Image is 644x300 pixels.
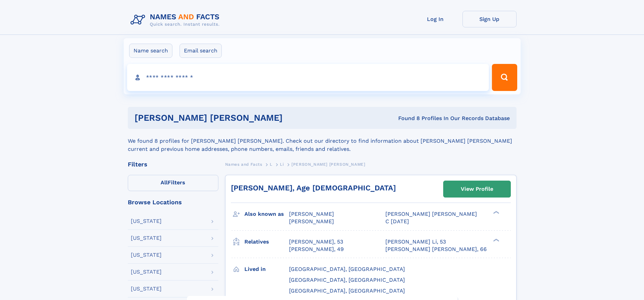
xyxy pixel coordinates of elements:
div: Found 8 Profiles In Our Records Database [340,115,510,122]
span: [GEOGRAPHIC_DATA], [GEOGRAPHIC_DATA] [289,266,405,272]
span: [PERSON_NAME] [289,211,334,217]
label: Name search [129,44,172,58]
span: [PERSON_NAME] [289,218,334,225]
div: Browse Locations [128,199,218,205]
h3: Also known as [244,208,289,220]
div: ❯ [492,210,500,215]
div: View Profile [461,181,493,197]
span: Li [280,162,284,167]
div: [US_STATE] [131,235,162,241]
div: [US_STATE] [131,286,162,292]
a: [PERSON_NAME], 53 [289,238,343,246]
a: [PERSON_NAME], Age [DEMOGRAPHIC_DATA] [231,184,396,192]
div: [US_STATE] [131,252,162,258]
h1: [PERSON_NAME] [PERSON_NAME] [135,114,340,122]
h3: Lived in [244,263,289,275]
span: All [161,179,168,186]
h3: Relatives [244,236,289,248]
a: [PERSON_NAME] [PERSON_NAME], 66 [385,246,487,253]
a: Sign Up [462,11,517,27]
div: Filters [128,161,218,167]
a: Names and Facts [225,160,262,168]
div: [US_STATE] [131,218,162,224]
button: Search Button [492,64,517,91]
span: [GEOGRAPHIC_DATA], [GEOGRAPHIC_DATA] [289,277,405,283]
span: L [270,162,272,167]
a: L [270,160,272,168]
a: Li [280,160,284,168]
input: search input [127,64,489,91]
label: Filters [128,175,218,191]
label: Email search [180,44,222,58]
span: [PERSON_NAME] [PERSON_NAME] [385,211,477,217]
span: [PERSON_NAME] [PERSON_NAME] [291,162,365,167]
img: Logo Names and Facts [128,11,225,29]
a: Log In [408,11,462,27]
span: C [DATE] [385,218,409,225]
a: [PERSON_NAME], 49 [289,246,344,253]
a: View Profile [444,181,510,197]
div: [US_STATE] [131,269,162,275]
div: We found 8 profiles for [PERSON_NAME] [PERSON_NAME]. Check out our directory to find information ... [128,129,517,153]
a: [PERSON_NAME] Li, 53 [385,238,446,246]
div: ❯ [492,238,500,242]
span: [GEOGRAPHIC_DATA], [GEOGRAPHIC_DATA] [289,287,405,294]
